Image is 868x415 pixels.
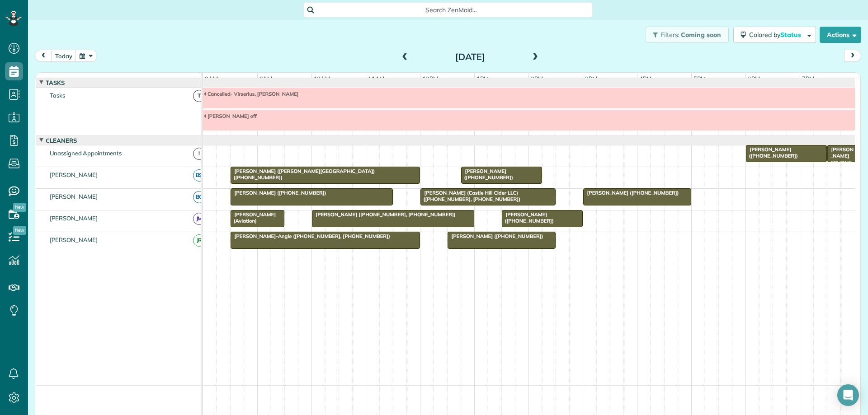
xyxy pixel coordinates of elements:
span: JR [193,234,205,247]
span: BC [193,191,205,203]
span: [PERSON_NAME] off [203,113,257,119]
span: Status [780,31,802,39]
span: [PERSON_NAME] [48,236,100,243]
span: 9am [258,75,274,82]
span: Unassigned Appointments [48,149,123,157]
span: [PERSON_NAME] [48,193,100,200]
span: [PERSON_NAME] ([PHONE_NUMBER]) [501,211,554,224]
span: ! [193,148,205,160]
span: [PERSON_NAME] ([PHONE_NUMBER]) [461,168,514,181]
span: [PERSON_NAME] ([PERSON_NAME][GEOGRAPHIC_DATA]) ([PHONE_NUMBER]) [230,168,375,181]
span: 10am [312,75,332,82]
span: [PERSON_NAME] ([PHONE_NUMBER]) [583,190,679,196]
span: [PERSON_NAME] ([PHONE_NUMBER]) [447,233,544,239]
span: Filters: [660,31,679,39]
span: 7pm [800,75,816,82]
span: 4pm [637,75,653,82]
span: [PERSON_NAME] ([PHONE_NUMBER]) [230,190,327,196]
span: 5pm [692,75,708,82]
h2: [DATE] [414,52,527,62]
span: JM [193,213,205,225]
span: 3pm [583,75,599,82]
span: New [13,226,26,235]
span: 11am [366,75,387,82]
span: Tasks [48,92,67,99]
span: [PERSON_NAME] ([PHONE_NUMBER]) [827,146,854,178]
span: New [13,203,26,212]
span: [PERSON_NAME]-Angle ([PHONE_NUMBER], [PHONE_NUMBER]) [230,233,391,239]
div: Open Intercom Messenger [837,384,859,406]
button: prev [35,50,52,62]
button: Colored byStatus [733,27,816,43]
span: 6pm [746,75,762,82]
button: today [51,50,76,62]
span: BS [193,169,205,182]
span: T [193,90,205,102]
span: Cancelled- Virserius, [PERSON_NAME] [203,91,299,97]
span: [PERSON_NAME] (Castle Hill Cider LLC) ([PHONE_NUMBER], [PHONE_NUMBER]) [420,190,521,202]
span: Tasks [44,79,66,86]
span: 2pm [529,75,545,82]
span: [PERSON_NAME] ([PHONE_NUMBER]) [745,146,798,159]
span: 12pm [420,75,440,82]
button: Actions [820,27,861,43]
span: Colored by [749,31,804,39]
span: [PERSON_NAME] [48,214,100,222]
span: [PERSON_NAME] ([PHONE_NUMBER], [PHONE_NUMBER]) [311,211,456,218]
span: Cleaners [44,137,79,144]
span: 1pm [475,75,491,82]
span: [PERSON_NAME] (Aviation) [230,211,276,224]
span: [PERSON_NAME] [48,171,100,178]
span: Coming soon [681,31,722,39]
span: 8am [203,75,220,82]
button: next [844,50,861,62]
